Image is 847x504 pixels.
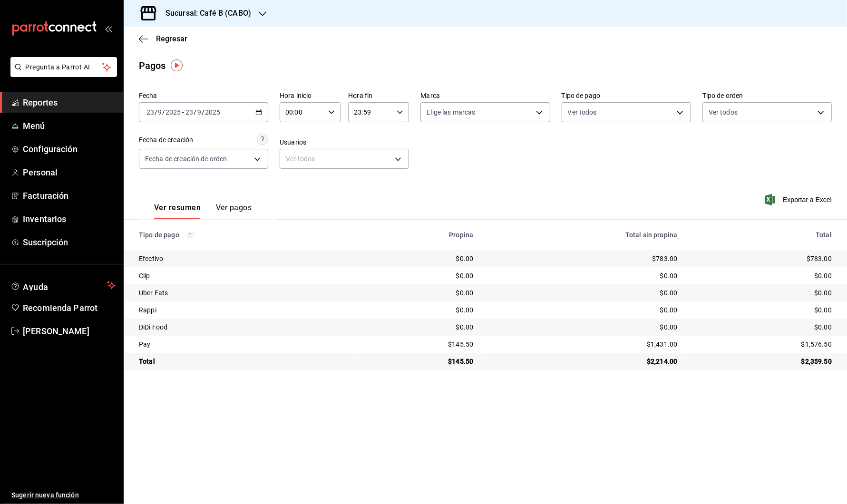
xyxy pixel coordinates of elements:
button: Pregunta a Parrot AI [10,57,117,77]
div: $0.00 [366,254,474,263]
span: Regresar [156,34,187,43]
label: Marca [420,93,550,99]
div: Uber Eats [139,288,351,298]
div: Ver todos [280,149,409,169]
div: DiDi Food [139,322,351,332]
label: Hora inicio [280,93,341,99]
span: Inventarios [23,213,116,225]
button: Regresar [139,34,187,43]
input: -- [146,108,155,116]
div: $0.00 [366,271,474,281]
div: $0.00 [488,305,677,315]
div: Rappi [139,305,351,315]
span: / [162,108,165,116]
div: $0.00 [692,271,832,281]
span: Configuración [23,143,116,155]
div: Pay [139,339,351,349]
div: $0.00 [488,271,677,281]
button: open_drawer_menu [105,25,112,32]
div: Pagos [139,58,166,73]
label: Fecha [139,93,268,99]
span: [PERSON_NAME] [23,325,116,338]
img: Tooltip marker [171,59,183,71]
div: $783.00 [488,254,677,263]
div: Total [139,357,351,366]
button: Ver resumen [154,203,201,219]
span: - [182,108,184,116]
div: $0.00 [366,305,474,315]
span: Ver todos [568,107,597,117]
span: Recomienda Parrot [23,301,116,314]
div: Clip [139,271,351,281]
span: Fecha de creación de orden [145,154,227,164]
input: -- [157,108,162,116]
span: Suscripción [23,236,116,249]
button: Exportar a Excel [767,194,832,205]
span: / [194,108,196,116]
span: Ayuda [23,280,103,291]
span: Pregunta a Parrot AI [26,62,102,72]
div: Fecha de creación [139,135,193,145]
div: $0.00 [692,288,832,298]
div: $0.00 [692,305,832,315]
div: navigation tabs [154,203,252,219]
label: Usuarios [280,139,409,146]
h3: Sucursal: Café B (CABO) [158,8,251,19]
span: Personal [23,166,116,179]
div: $145.50 [366,339,474,349]
button: Ver pagos [216,203,252,219]
input: ---- [204,108,221,116]
div: $0.00 [488,288,677,298]
div: Total [692,231,832,239]
svg: Los pagos realizados con Pay y otras terminales son montos brutos. [187,232,194,238]
span: Reportes [23,96,116,109]
div: $1,431.00 [488,339,677,349]
span: / [155,108,157,116]
div: $0.00 [488,322,677,332]
div: $2,214.00 [488,357,677,366]
span: / [202,108,204,116]
input: ---- [165,108,181,116]
div: $1,576.50 [692,339,832,349]
div: $0.00 [366,322,474,332]
span: Menú [23,119,116,132]
span: Sugerir nueva función [11,490,116,500]
span: Elige las marcas [427,107,475,117]
input: -- [185,108,194,116]
div: Total sin propina [488,231,677,239]
div: Efectivo [139,254,351,263]
label: Hora fin [348,93,409,99]
span: Facturación [23,189,116,202]
div: Propina [366,231,474,239]
div: $2,359.50 [692,357,832,366]
div: $783.00 [692,254,832,263]
span: Ver todos [709,107,738,117]
label: Tipo de orden [702,93,832,99]
a: Pregunta a Parrot AI [7,69,117,79]
div: Tipo de pago [139,231,351,239]
input: -- [197,108,202,116]
label: Tipo de pago [562,93,691,99]
div: $0.00 [692,322,832,332]
div: $0.00 [366,288,474,298]
div: $145.50 [366,357,474,366]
